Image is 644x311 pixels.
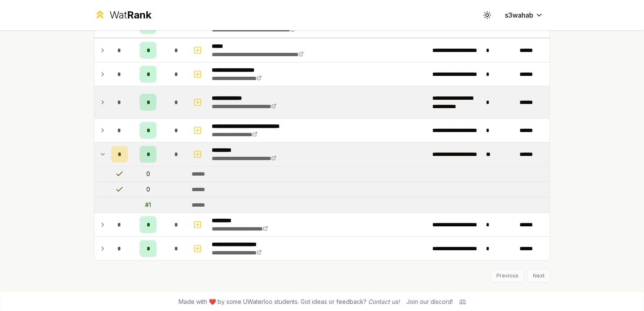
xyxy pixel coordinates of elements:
button: s3wahab [498,8,550,23]
div: Wat [109,8,151,22]
div: Join our discord! [406,298,453,306]
div: # 1 [145,201,151,209]
span: s3wahab [505,10,533,20]
a: WatRank [94,8,151,22]
span: Made with ❤️ by some UWaterloo students. Got ideas or feedback? [179,298,400,306]
td: 0 [131,166,165,181]
a: Contact us! [368,298,400,305]
td: 0 [131,182,165,197]
span: Rank [127,9,151,21]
